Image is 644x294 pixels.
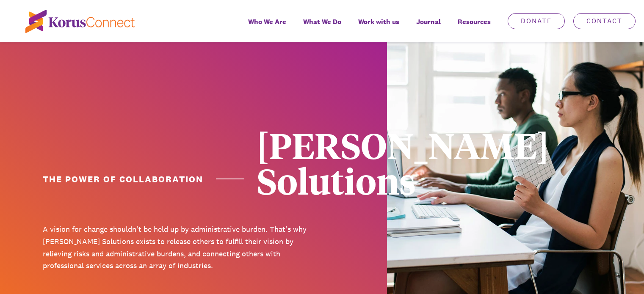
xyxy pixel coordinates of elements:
a: Contact [573,13,636,29]
a: What We Do [295,12,350,42]
div: Resources [449,12,499,42]
a: Work with us [350,12,408,42]
a: Donate [508,13,565,29]
span: What We Do [303,16,341,28]
h1: The power of collaboration [43,173,244,185]
span: Work with us [358,16,399,28]
div: [PERSON_NAME] Solutions [257,127,530,198]
a: Who We Are [240,12,295,42]
span: Who We Are [248,16,286,28]
img: korus-connect%2Fc5177985-88d5-491d-9cd7-4a1febad1357_logo.svg [25,10,135,33]
p: A vision for change shouldn't be held up by administrative burden. That's why [PERSON_NAME] Solut... [43,223,316,272]
span: Journal [416,16,441,28]
a: Journal [408,12,449,42]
